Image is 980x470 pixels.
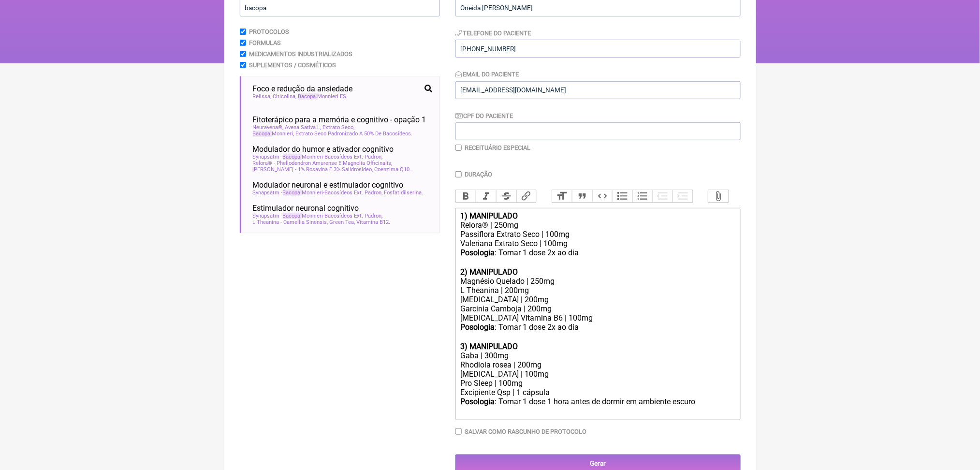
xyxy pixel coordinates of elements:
[249,39,281,46] label: Formulas
[460,360,735,379] div: Rhodiola rosea | 200mg [MEDICAL_DATA] | 100mg
[253,160,393,166] span: Relora® - Phellodendron Amurense E Magnolia Officinalis
[330,219,355,225] span: Green Tea
[253,115,426,124] span: Fitoterápico para a memória e cognitivo - opação 1
[456,190,476,203] button: Bold
[460,323,495,332] strong: Posologia
[673,190,693,203] button: Increase Level
[653,190,673,203] button: Decrease Level
[455,29,531,37] label: Telefone do Paciente
[283,190,302,196] span: Bacopa
[460,351,735,360] div: Gaba | 300mg
[516,190,537,203] button: Link
[460,304,735,313] div: Garcinia Camboja | 200mg
[298,93,318,100] span: Bacopa
[460,397,495,406] strong: Posologia
[460,397,735,416] div: : Tomar 1 dose 1 hora antes de dormir em ambiente escuro ㅤ
[253,219,328,225] span: L Theanina - Camellia Sinensis
[253,131,272,137] span: Bacopa
[572,190,592,203] button: Quote
[460,239,735,248] div: Valeriana Extrato Seco | 100mg
[460,248,495,257] strong: Posologia
[460,248,735,267] div: : Tomar 1 dose 2x ao dia ㅤ
[253,145,394,154] span: Modulador do humor e ativador cognitivo
[460,277,735,286] div: Magnésio Quelado | 250mg
[283,213,302,219] span: Bacopa
[632,190,653,203] button: Numbers
[249,61,336,69] label: Suplementos / Cosméticos
[357,219,391,225] span: Vitamina B12
[253,204,359,213] span: Estimulador neuronal cognitivo
[460,230,735,239] div: Passiflora Extrato Seco | 100mg
[253,124,355,131] span: Neuravena®, Avena Sativa L, Extrato Seco
[460,211,518,220] strong: 1) MANIPULADO
[460,323,735,351] div: : Tomar 1 dose 2x ao dia ㅤ
[253,131,413,137] span: Monnieri, Extrato Seco Padronizado A 50% De Bacosídeos
[253,190,383,196] span: Synapsatm - Monnieri-Bacosídeos Ext. Padron
[460,286,735,295] div: L Theanina | 200mg
[253,213,383,219] span: Synapsatm - Monnieri-Bacosídeos Ext. Padron
[273,93,297,100] span: Citicolina
[249,50,352,58] label: Medicamentos Industrializados
[465,428,586,435] label: Salvar como rascunho de Protocolo
[253,180,404,190] span: Modulador neuronal e estimulador cognitivo
[283,154,302,160] span: Bacopa
[253,84,353,93] span: Foco e redução da ansiedade
[249,28,289,35] label: Protocolos
[476,190,496,203] button: Italic
[460,295,735,304] div: [MEDICAL_DATA] | 200mg
[552,190,572,203] button: Heading
[460,342,518,351] strong: 3) MANIPULADO
[455,71,519,78] label: Email do Paciente
[375,166,411,173] span: Coenzima Q10
[384,190,424,196] span: Fosfatidilserina
[253,166,373,173] span: [PERSON_NAME] - 1% Rosavina E 3% Salidrosideo
[708,190,729,203] button: Attach Files
[496,190,516,203] button: Strikethrough
[460,379,735,388] div: Pro Sleep | 100mg
[253,93,272,100] span: Relissa
[460,220,735,230] div: Relora® | 250mg
[592,190,613,203] button: Code
[612,190,632,203] button: Bullets
[460,313,735,323] div: [MEDICAL_DATA] Vitamina B6 | 100mg
[465,171,492,178] label: Duração
[460,388,735,397] div: Excipiente Qsp | 1 cápsula
[465,144,530,151] label: Receituário Especial
[298,93,348,100] span: Monnieri ES
[253,154,383,160] span: Synapsatm - Monnieri-Bacosídeos Ext. Padron
[460,267,518,277] strong: 2) MANIPULADO
[455,112,513,119] label: CPF do Paciente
